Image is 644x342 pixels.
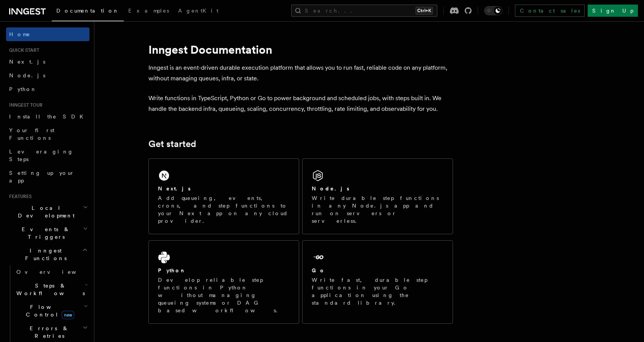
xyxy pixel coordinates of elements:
button: Search...Ctrl+K [291,5,437,17]
span: Overview [16,269,95,275]
p: Write functions in TypeScript, Python or Go to power background and scheduled jobs, with steps bu... [148,93,453,114]
span: Local Development [6,204,83,219]
span: Install the SDK [9,113,88,120]
span: Errors & Retries [13,324,83,340]
span: Next.js [9,59,45,65]
h2: Python [158,267,186,274]
button: Inngest Functions [6,244,89,265]
h1: Inngest Documentation [148,43,453,56]
span: Leveraging Steps [9,149,73,162]
p: Write fast, durable step functions in your Go application using the standard library. [312,276,443,307]
button: Events & Triggers [6,222,89,244]
p: Develop reliable step functions in Python without managing queueing systems or DAG based workflows. [158,276,290,314]
a: Next.js [6,55,89,69]
p: Inngest is an event-driven durable execution platform that allows you to run fast, reliable code ... [148,62,453,84]
a: Sign Up [588,5,638,17]
kbd: Ctrl+K [416,7,433,14]
button: Local Development [6,201,89,222]
a: Your first Functions [6,123,89,145]
span: Home [9,30,30,38]
span: Features [6,193,32,200]
span: Setting up your app [9,170,75,184]
a: Leveraging Steps [6,145,89,166]
a: Contact sales [515,5,585,17]
span: new [62,311,74,319]
a: Node.js [6,69,89,82]
a: Install the SDK [6,110,89,123]
a: PythonDevelop reliable step functions in Python without managing queueing systems or DAG based wo... [148,240,299,324]
button: Toggle dark mode [484,6,502,15]
span: Inngest tour [6,102,43,108]
a: GoWrite fast, durable step functions in your Go application using the standard library. [302,240,453,324]
h2: Next.js [158,185,191,192]
a: Next.jsAdd queueing, events, crons, and step functions to your Next app on any cloud provider. [148,158,299,234]
a: Node.jsWrite durable step functions in any Node.js app and run on servers or serverless. [302,158,453,234]
span: Examples [128,8,169,14]
a: Examples [124,2,174,21]
span: Inngest Functions [6,247,82,262]
a: Get started [148,139,196,149]
a: Home [6,27,89,41]
p: Add queueing, events, crons, and step functions to your Next app on any cloud provider. [158,194,290,225]
a: Setting up your app [6,166,89,187]
a: Python [6,82,89,96]
a: Overview [13,265,89,279]
h2: Go [312,267,325,274]
span: Your first Functions [9,127,54,141]
span: Events & Triggers [6,225,83,241]
span: Flow Control [13,303,84,318]
h2: Node.js [312,185,349,192]
span: Steps & Workflows [13,282,85,297]
span: Node.js [9,72,45,78]
a: Documentation [52,2,124,21]
button: Flow Controlnew [13,300,89,321]
a: AgentKit [174,2,223,21]
span: Documentation [56,8,119,14]
span: Quick start [6,47,39,53]
p: Write durable step functions in any Node.js app and run on servers or serverless. [312,194,443,225]
button: Steps & Workflows [13,279,89,300]
span: Python [9,86,37,92]
span: AgentKit [178,8,218,14]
